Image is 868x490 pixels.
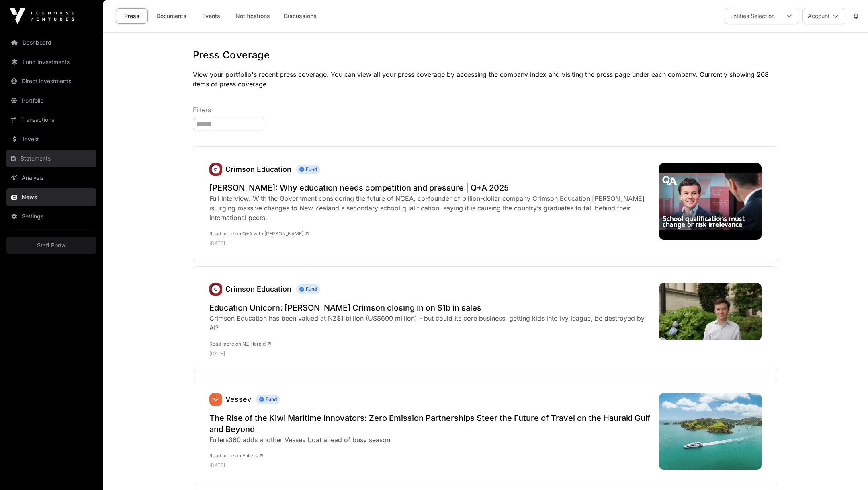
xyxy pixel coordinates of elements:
[116,8,148,24] a: Press
[209,341,271,347] a: Read more on NZ Herald
[256,395,280,404] span: Fund
[659,283,762,340] img: WIJ3H7SEEVEHPDFAKSUCV7O3DI.jpg
[802,8,845,24] button: Account
[209,393,222,406] img: SVGs_Vessev.svg
[209,163,222,176] a: Crimson Education
[6,111,96,129] a: Transactions
[6,130,96,148] a: Invest
[10,8,74,24] img: Icehouse Ventures Logo
[209,453,263,459] a: Read more on Fullers
[6,34,96,51] a: Dashboard
[225,165,291,173] a: Crimson Education
[296,165,320,174] span: Fund
[209,302,651,313] a: Education Unicorn: [PERSON_NAME] Crimson closing in on $1b in sales
[225,285,291,293] a: Crimson Education
[230,8,275,24] a: Notifications
[209,182,651,194] a: [PERSON_NAME]: Why education needs competition and pressure | Q+A 2025
[659,393,762,470] img: default-share-icon.jpg
[193,70,778,89] p: View your portfolio's recent press coverage. You can view all your press coverage by accessing th...
[209,194,651,222] div: Full interview: With the Government considering the future of NCEA, co-founder of billion-dollar ...
[209,163,222,176] img: unnamed.jpg
[6,169,96,187] a: Analysis
[225,395,251,404] a: Vessev
[193,49,778,62] h1: Press Coverage
[278,8,322,24] a: Discussions
[193,105,778,115] p: Filters
[828,451,868,490] iframe: Chat Widget
[6,150,96,167] a: Statements
[209,231,309,237] a: Read more on Q+A with [PERSON_NAME]
[209,240,651,247] p: [DATE]
[151,8,192,24] a: Documents
[6,188,96,206] a: News
[209,393,222,406] a: Vessev
[296,284,320,294] span: Fund
[209,462,651,469] p: [DATE]
[209,283,222,296] img: unnamed.jpg
[725,8,780,24] div: Entities Selection
[209,435,651,445] div: Fullers360 adds another Vessev boat ahead of busy season
[659,163,762,240] img: hqdefault.jpg
[209,412,651,435] a: The Rise of the Kiwi Maritime Innovators: Zero Emission Partnerships Steer the Future of Travel o...
[6,208,96,225] a: Settings
[6,92,96,109] a: Portfolio
[209,313,651,333] div: Crimson Education has been valued at NZ$1 billion (US$600 million) - but could its core business,...
[6,53,96,71] a: Fund Investments
[209,350,651,357] p: [DATE]
[209,283,222,296] a: Crimson Education
[6,237,96,254] a: Staff Portal
[6,72,96,90] a: Direct Investments
[195,8,227,24] a: Events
